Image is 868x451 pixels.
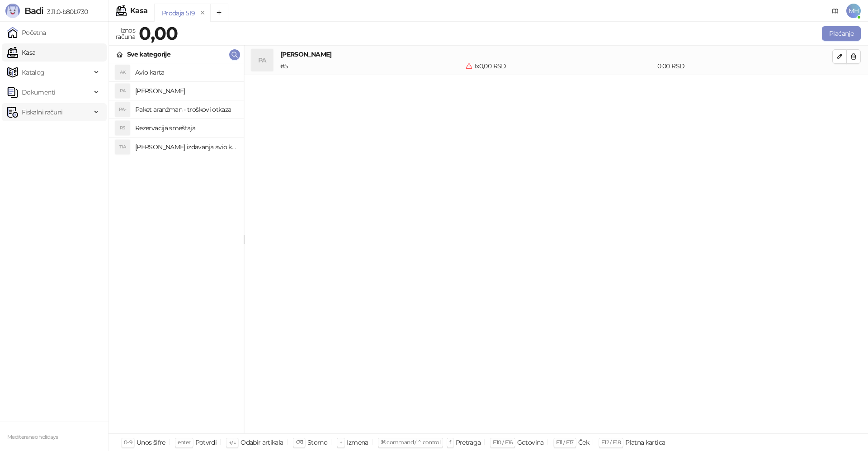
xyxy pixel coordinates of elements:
small: Mediteraneo holidays [7,434,58,440]
span: Badi [24,5,43,16]
a: Kasa [7,43,35,62]
a: Dokumentacija [828,4,843,18]
span: F10 / F16 [493,439,512,446]
div: RS [115,121,130,135]
span: + [340,439,342,446]
div: # 5 [278,61,464,71]
button: Add tab [210,4,228,22]
div: Potvrdi [195,437,217,448]
span: enter [178,439,191,446]
span: 3.11.0-b80b730 [43,8,88,16]
div: PA- [115,102,130,117]
span: ⌫ [296,439,303,446]
div: Storno [307,437,327,448]
strong: 0,00 [139,22,178,44]
img: Logo [5,4,20,18]
h4: [PERSON_NAME] izdavanja avio karta [135,140,236,154]
div: TIA [115,140,130,154]
button: remove [197,9,208,17]
span: Fiskalni računi [22,103,62,121]
div: PA [251,49,273,71]
span: 0-9 [124,439,132,446]
div: grid [109,63,244,433]
span: f [449,439,451,446]
div: Ček [578,437,589,448]
h4: [PERSON_NAME] [135,84,236,98]
span: F12 / F18 [601,439,621,446]
h4: Avio karta [135,65,236,80]
div: Prodaja 519 [162,8,195,18]
div: Izmena [347,437,368,448]
span: MH [846,4,861,18]
h4: [PERSON_NAME] [280,49,832,59]
button: Plaćanje [822,26,861,41]
span: ⌘ command / ⌃ control [381,439,441,446]
div: Unos šifre [137,437,165,448]
div: AK [115,65,130,80]
span: Dokumenti [22,83,55,101]
div: Sve kategorije [127,49,170,59]
span: ↑/↓ [229,439,236,446]
span: Katalog [22,63,45,81]
h4: Rezervacija smeštaja [135,121,236,135]
div: PA [115,84,130,98]
div: Iznos računa [114,24,137,43]
div: Pretraga [456,437,481,448]
div: Odabir artikala [241,437,283,448]
a: Početna [7,24,46,42]
h4: Paket aranžman - troškovi otkaza [135,102,236,117]
div: Kasa [130,7,147,14]
div: 0,00 RSD [656,61,834,71]
div: Platna kartica [625,437,665,448]
div: 1 x 0,00 RSD [464,61,656,71]
div: Gotovina [517,437,544,448]
span: F11 / F17 [556,439,574,446]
